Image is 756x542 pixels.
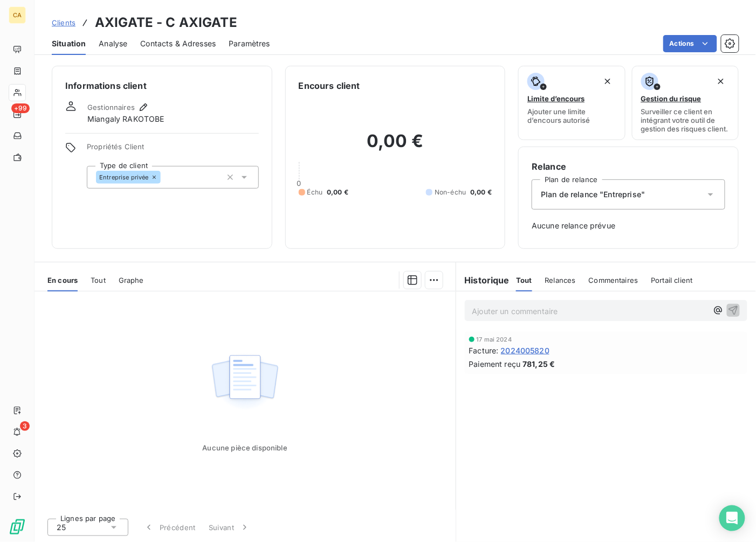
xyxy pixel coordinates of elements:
span: Paramètres [229,38,270,49]
h6: Historique [456,274,510,287]
span: 781,25 € [523,358,555,370]
span: Facture : [469,345,499,356]
div: Open Intercom Messenger [719,505,745,531]
span: Surveiller ce client en intégrant votre outil de gestion des risques client. [641,107,730,133]
span: Gestion du risque [641,94,702,103]
span: Commentaires [589,276,638,284]
span: 0 [297,179,301,187]
span: 17 mai 2024 [477,336,512,343]
h3: AXIGATE - C AXIGATE [95,13,237,32]
button: Actions [663,35,717,52]
img: Empty state [210,349,279,416]
span: Analyse [99,38,127,49]
span: Paiement reçu [469,358,521,370]
span: 2024005820 [501,345,550,356]
img: Logo LeanPay [9,518,26,536]
button: Suivant [202,516,257,539]
span: Entreprise privée [99,174,149,180]
span: Tout [516,276,532,284]
input: Ajouter une valeur [161,172,169,182]
span: Tout [91,276,106,284]
span: Graphe [119,276,144,284]
span: Contacts & Adresses [140,38,216,49]
span: Limite d’encours [527,94,585,103]
span: Miangaly RAKOTOBE [87,114,164,124]
button: Précédent [137,516,202,539]
span: Aucune pièce disponible [203,443,287,452]
span: Propriétés Client [87,142,259,157]
span: Plan de relance "Entreprise" [541,189,645,200]
span: 3 [20,421,30,431]
h6: Relance [532,160,725,173]
span: 25 [57,522,66,533]
span: Gestionnaires [87,103,135,112]
span: 0,00 € [327,187,348,197]
div: CA [9,6,26,24]
button: Limite d’encoursAjouter une limite d’encours autorisé [518,66,625,140]
span: Non-échu [435,187,466,197]
h6: Encours client [299,79,360,92]
span: 0,00 € [470,187,492,197]
h6: Informations client [65,79,259,92]
span: Ajouter une limite d’encours autorisé [527,107,616,124]
span: Échu [307,187,323,197]
span: En cours [47,276,78,284]
span: Portail client [651,276,693,284]
h2: 0,00 € [299,130,492,163]
span: Relances [545,276,576,284]
button: Gestion du risqueSurveiller ce client en intégrant votre outil de gestion des risques client. [632,66,739,140]
span: Situation [52,38,86,49]
span: Aucune relance prévue [532,220,725,231]
span: Clients [52,18,75,27]
a: Clients [52,17,75,28]
span: +99 [11,103,30,113]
